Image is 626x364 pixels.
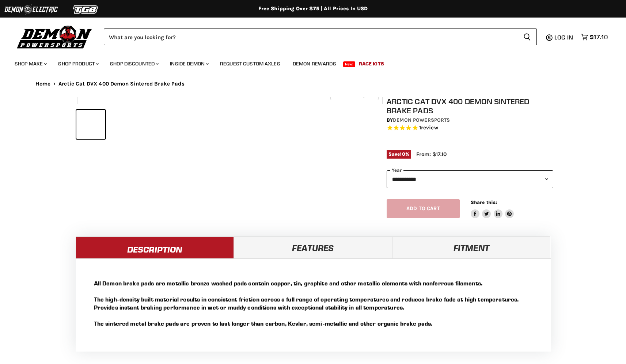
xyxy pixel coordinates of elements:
[471,199,514,219] aside: Share this:
[104,29,537,45] form: Product
[577,32,611,42] a: $17.10
[21,5,606,12] div: Free Shipping Over $75 | All Prices In USD
[15,24,95,50] img: Demon Powersports
[94,279,532,327] p: All Demon brake pads are metallic bronze washed pads contain copper, tin, graphite and other meta...
[387,97,553,115] h1: Arctic Cat DVX 400 Demon Sintered Brake Pads
[343,61,356,67] span: New!
[104,29,517,45] input: Search
[9,56,51,71] a: Shop Make
[393,117,450,123] a: Demon Powersports
[35,81,51,87] a: Home
[76,110,105,139] button: Arctic Cat DVX 400 Demon Sintered Brake Pads thumbnail
[334,92,375,98] span: Click to expand
[517,29,537,45] button: Search
[58,3,113,16] img: TGB Logo 2
[387,124,553,132] span: Rated 5.0 out of 5 stars 1 reviews
[353,56,390,71] a: Race Kits
[21,81,606,87] nav: Breadcrumbs
[387,116,553,124] div: by
[9,53,606,71] ul: Main menu
[419,125,438,131] span: 1 reviews
[471,200,497,205] span: Share this:
[4,3,58,16] img: Demon Electric Logo 2
[164,56,213,71] a: Inside Demon
[215,56,286,71] a: Request Custom Axles
[58,81,185,87] span: Arctic Cat DVX 400 Demon Sintered Brake Pads
[234,236,392,258] a: Features
[400,151,405,157] span: 10
[53,56,103,71] a: Shop Product
[416,151,447,158] span: From: $17.10
[421,125,438,131] span: review
[387,150,411,158] span: Save %
[107,110,136,139] button: Arctic Cat DVX 400 Demon Sintered Brake Pads thumbnail
[554,34,573,41] span: Log in
[76,236,234,258] a: Description
[551,34,577,41] a: Log in
[590,34,608,41] span: $17.10
[105,56,163,71] a: Shop Discounted
[287,56,342,71] a: Demon Rewards
[392,236,550,258] a: Fitment
[387,170,553,188] select: year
